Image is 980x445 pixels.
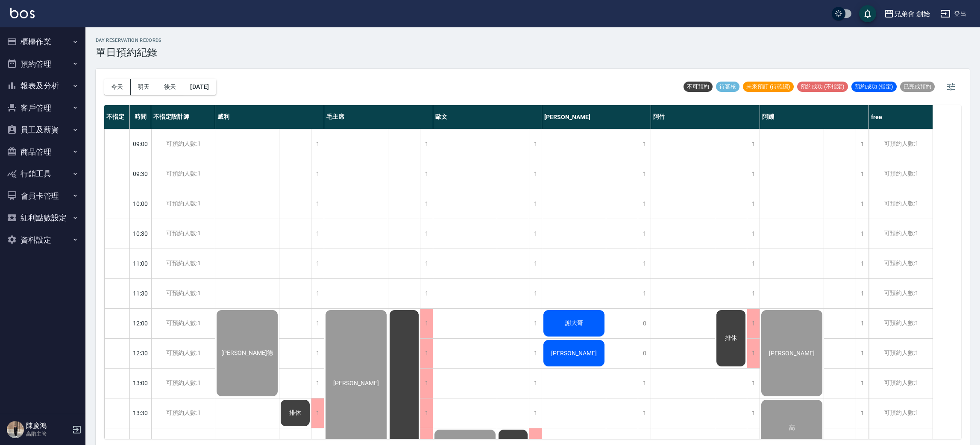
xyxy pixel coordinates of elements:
span: 預約成功 (不指定) [797,83,848,91]
div: 1 [311,279,324,308]
div: 10:00 [130,189,151,219]
div: 1 [311,398,324,428]
div: 1 [747,219,760,249]
div: 1 [529,309,542,338]
h2: day Reservation records [96,38,162,43]
button: 紅利點數設定 [3,207,82,229]
div: 1 [529,189,542,219]
div: 0 [638,309,651,338]
div: 1 [311,309,324,338]
div: 10:30 [130,219,151,249]
h3: 單日預約紀錄 [96,47,162,59]
button: 兄弟會 創始 [880,5,933,23]
div: 1 [856,339,869,368]
button: 明天 [131,79,157,95]
span: 排休 [723,334,739,342]
div: 可預約人數:1 [869,339,933,368]
div: 可預約人數:1 [869,279,933,308]
div: 可預約人數:1 [151,159,215,189]
div: 可預約人數:1 [869,398,933,428]
div: 1 [638,159,651,189]
div: 1 [529,159,542,189]
div: 1 [420,339,433,368]
div: 12:30 [130,338,151,368]
div: 1 [747,279,760,308]
div: 09:30 [130,159,151,189]
div: 1 [747,189,760,219]
span: 高 [787,424,797,432]
div: 歐文 [433,105,542,129]
div: 1 [529,279,542,308]
div: 可預約人數:1 [869,189,933,219]
div: 1 [856,369,869,398]
span: 不可預約 [684,83,713,91]
div: 可預約人數:1 [869,129,933,159]
div: 1 [747,369,760,398]
div: 1 [747,159,760,189]
div: 1 [420,398,433,428]
div: 11:00 [130,249,151,278]
div: free [869,105,933,129]
div: 1 [638,249,651,278]
div: 1 [856,129,869,159]
div: 可預約人數:1 [151,369,215,398]
div: 1 [420,369,433,398]
div: 威利 [215,105,324,129]
div: 兄弟會 創始 [894,9,930,19]
div: 阿竹 [651,105,760,129]
div: 可預約人數:1 [869,219,933,249]
div: 1 [420,159,433,189]
div: 可預約人數:1 [151,189,215,219]
button: 今天 [104,79,131,95]
div: 1 [420,249,433,278]
div: 毛主席 [324,105,433,129]
div: 可預約人數:1 [869,369,933,398]
div: 1 [420,309,433,338]
span: 謝大哥 [563,319,585,327]
div: 不指定設計師 [151,105,215,129]
div: 1 [856,309,869,338]
div: 1 [638,189,651,219]
div: 可預約人數:1 [151,339,215,368]
button: 員工及薪資 [3,119,82,141]
div: 1 [529,369,542,398]
div: 1 [856,219,869,249]
div: 1 [638,398,651,428]
div: [PERSON_NAME] [542,105,651,129]
div: 0 [638,339,651,368]
div: 1 [638,129,651,159]
button: 預約管理 [3,53,82,75]
div: 1 [638,369,651,398]
span: [PERSON_NAME] [332,380,381,386]
button: 客戶管理 [3,97,82,119]
div: 1 [638,219,651,249]
button: 商品管理 [3,141,82,163]
div: 1 [856,189,869,219]
div: 11:30 [130,278,151,308]
div: 1 [529,129,542,159]
span: [PERSON_NAME] [549,350,599,357]
div: 可預約人數:1 [151,398,215,428]
div: 1 [747,129,760,159]
div: 時間 [130,105,151,129]
div: 1 [311,219,324,249]
button: 會員卡管理 [3,185,82,207]
div: 1 [529,249,542,278]
div: 1 [420,189,433,219]
div: 1 [856,159,869,189]
div: 09:00 [130,129,151,159]
div: 1 [311,189,324,219]
div: 可預約人數:1 [869,249,933,278]
div: 可預約人數:1 [869,159,933,189]
div: 可預約人數:1 [151,219,215,249]
button: 登出 [937,6,970,22]
div: 不指定 [104,105,130,129]
div: 1 [747,249,760,278]
div: 1 [311,129,324,159]
span: 未來預訂 (待確認) [743,83,794,91]
h5: 陳慶鴻 [26,422,70,430]
div: 1 [856,279,869,308]
div: 1 [420,279,433,308]
div: 可預約人數:1 [869,309,933,338]
span: [PERSON_NAME] [767,350,816,357]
